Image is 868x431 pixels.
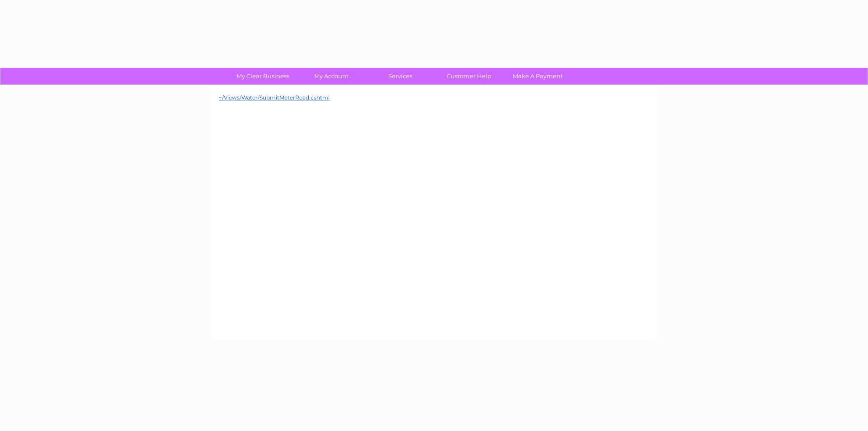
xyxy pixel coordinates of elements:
a: Make A Payment [500,68,575,85]
a: Services [363,68,438,85]
a: My Clear Business [226,68,300,85]
a: My Account [294,68,369,85]
a: ~/Views/Water/SubmitMeterRead.cshtml [219,94,330,101]
a: Customer Help [432,68,506,85]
